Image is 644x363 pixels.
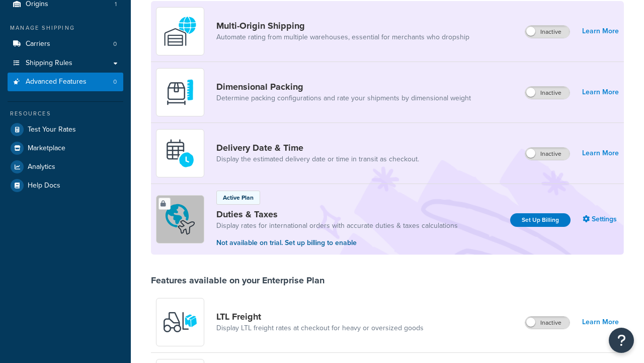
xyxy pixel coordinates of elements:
span: Carriers [26,40,50,48]
a: Multi-Origin Shipping [216,20,469,31]
span: Shipping Rules [26,59,72,68]
a: Marketplace [8,139,123,157]
a: Shipping Rules [8,54,123,73]
a: Display LTL freight rates at checkout for heavy or oversized goods [216,323,424,333]
li: Advanced Features [8,73,123,91]
a: Learn More [582,315,619,329]
div: Manage Shipping [8,24,123,32]
button: Open Resource Center [609,328,634,353]
img: y79ZsPf0fXUFUhFXDzUgf+ktZg5F2+ohG75+v3d2s1D9TjoU8PiyCIluIjV41seZevKCRuEjTPPOKHJsQcmKCXGdfprl3L4q7... [163,305,198,340]
div: Resources [8,109,123,118]
span: Test Your Rates [28,126,76,134]
span: Help Docs [28,181,60,190]
span: Analytics [28,163,55,171]
a: Carriers0 [8,35,123,53]
a: Dimensional Packing [216,81,471,92]
a: Automate rating from multiple warehouses, essential for merchants who dropship [216,32,469,42]
span: 0 [113,40,117,48]
span: Marketplace [28,144,65,153]
a: Analytics [8,158,123,176]
img: DTVBYsAAAAAASUVORK5CYII= [163,75,198,110]
a: Learn More [582,146,619,160]
a: Learn More [582,85,619,99]
a: Help Docs [8,176,123,195]
span: Advanced Features [26,78,87,86]
a: Duties & Taxes [216,209,458,220]
img: WatD5o0RtDAAAAAElFTkSuQmCC [163,14,198,49]
a: Test Your Rates [8,120,123,139]
div: Features available on your Enterprise Plan [151,275,325,286]
p: Active Plan [223,193,254,202]
a: Display rates for international orders with accurate duties & taxes calculations [216,221,458,231]
a: Advanced Features0 [8,73,123,91]
img: gfkeb5ejjkALwAAAABJRU5ErkJggg== [163,136,198,171]
a: Display the estimated delivery date or time in transit as checkout. [216,154,419,164]
label: Inactive [525,87,570,99]
label: Inactive [525,148,570,160]
a: Learn More [582,24,619,38]
a: LTL Freight [216,311,424,322]
p: Not available on trial. Set up billing to enable [216,237,458,249]
a: Delivery Date & Time [216,142,419,153]
label: Inactive [525,317,570,329]
li: Carriers [8,35,123,53]
label: Inactive [525,26,570,38]
a: Determine packing configurations and rate your shipments by dimensional weight [216,93,471,103]
span: 0 [113,78,117,86]
a: Settings [583,212,619,226]
a: Set Up Billing [510,213,571,227]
